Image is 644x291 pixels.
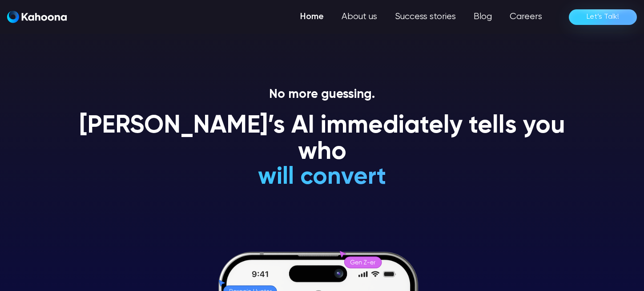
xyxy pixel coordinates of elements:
img: Kahoona logo white [7,11,67,23]
a: About us [333,8,386,26]
h1: will convert [191,164,453,190]
a: Success stories [386,8,465,26]
a: Home [291,8,333,26]
p: No more guessing. [68,87,576,102]
a: Careers [501,8,551,26]
a: Blog [465,8,501,26]
a: home [7,11,67,24]
a: Let’s Talk! [569,9,637,25]
h1: [PERSON_NAME]’s AI immediately tells you who [68,113,576,166]
div: Let’s Talk! [587,10,619,24]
